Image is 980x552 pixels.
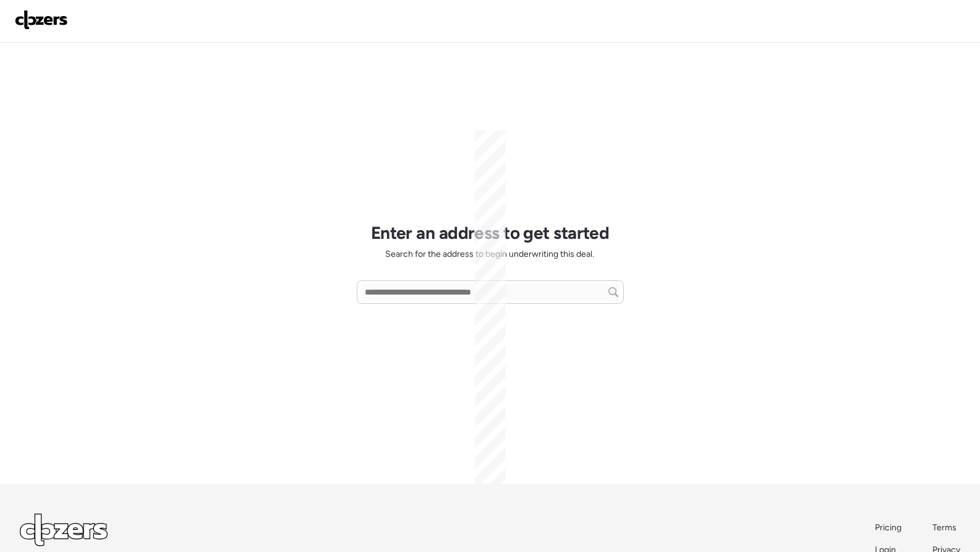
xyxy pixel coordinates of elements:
span: Terms [932,522,957,533]
span: Pricing [875,522,901,533]
a: Pricing [875,522,903,534]
span: Search for the address to begin underwriting this deal. [385,248,594,261]
img: Logo [15,10,68,30]
a: Terms [932,522,960,534]
h1: Enter an address to get started [371,222,610,243]
img: Logo Light [20,514,108,546]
